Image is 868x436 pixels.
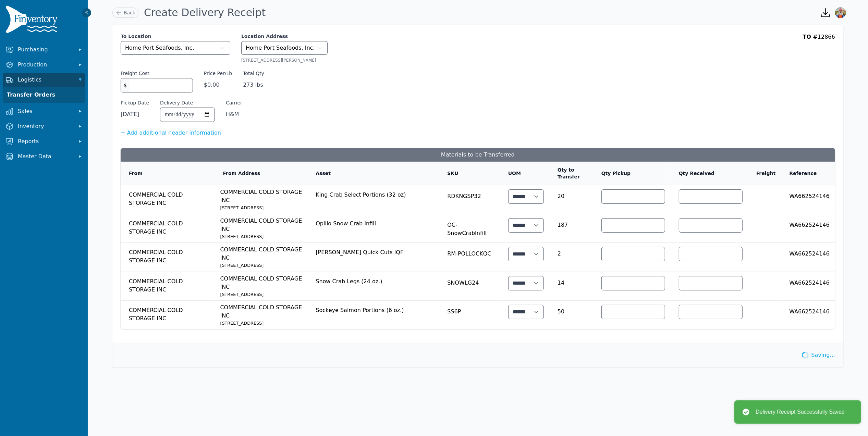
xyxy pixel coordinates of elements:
[220,262,302,269] small: [STREET_ADDRESS]
[439,162,500,185] th: SKU
[756,408,845,416] div: Delivery Receipt Successfully Saved
[160,99,193,106] label: Delivery Date
[439,243,500,272] td: RM-POLLOCKQC
[3,43,85,57] button: Purchasing
[781,272,835,300] td: WA662524146
[558,303,588,316] span: 50
[316,246,433,257] span: [PERSON_NAME] Quick Cuts IQF
[593,162,671,185] th: Qty Pickup
[121,41,230,55] button: Home Port Seafoods, Inc.
[220,304,302,326] span: COMMERCIAL COLD STORAGE INC
[316,188,433,199] span: King Crab Select Portions (32 oz)
[215,162,308,185] th: From Address
[781,243,835,272] td: WA662524146
[781,162,835,185] th: Reference
[220,291,302,298] small: [STREET_ADDRESS]
[316,217,433,228] span: Opilio Snow Crab Infill
[558,246,588,258] span: 2
[226,99,242,106] span: Carrier
[558,217,588,229] span: 187
[241,58,328,63] div: [STREET_ADDRESS][PERSON_NAME]
[781,185,835,214] td: WA662524146
[500,162,549,185] th: UOM
[439,272,500,300] td: SNOWLG24
[18,107,73,115] span: Sales
[121,99,149,106] span: Pickup Date
[241,41,328,55] button: Home Port Seafoods, Inc.
[112,8,138,18] a: Back
[3,104,85,118] button: Sales
[121,33,230,40] label: To Location
[835,7,846,18] img: Sera Wheeler
[220,246,302,269] span: COMMERCIAL COLD STORAGE INC
[121,129,221,137] button: + Add additional header information
[121,78,130,92] span: $
[220,320,302,326] small: [STREET_ADDRESS]
[220,189,302,211] span: COMMERCIAL COLD STORAGE INC
[18,152,73,161] span: Master Data
[18,61,73,69] span: Production
[439,300,500,329] td: SS6P
[803,33,835,63] div: 12866
[121,70,149,77] label: Freight Cost
[241,33,328,40] label: Location Address
[439,185,500,214] td: RDKNGSP32
[558,275,588,287] span: 14
[220,275,302,298] span: COMMERCIAL COLD STORAGE INC
[3,58,85,72] button: Production
[125,44,194,52] span: Home Port Seafoods, Inc.
[748,162,781,185] th: Freight
[129,275,209,294] span: COMMERCIAL COLD STORAGE INC
[18,137,73,146] span: Reports
[803,347,835,363] div: Saving...
[3,120,85,133] button: Inventory
[204,70,232,77] label: Price Per/Lb
[243,81,264,89] span: 273 lbs
[226,110,242,119] span: H&M
[18,46,73,54] span: Purchasing
[439,214,500,243] td: OC-SnowCrabInfill
[243,70,264,77] label: Total Qty
[121,148,835,162] h3: Materials to be Transferred
[549,162,593,185] th: Qty to Transfer
[781,214,835,243] td: WA662524146
[204,81,232,89] span: $0.00
[129,217,209,236] span: COMMERCIAL COLD STORAGE INC
[18,76,73,84] span: Logistics
[121,162,215,185] th: From
[5,5,60,36] img: Finventory
[3,150,85,163] button: Master Data
[803,34,818,40] span: TO #
[4,88,84,102] a: Transfer Orders
[781,300,835,329] td: WA662524146
[129,303,209,323] span: COMMERCIAL COLD STORAGE INC
[220,204,302,211] small: [STREET_ADDRESS]
[316,275,433,286] span: Snow Crab Legs (24 oz.)
[671,162,748,185] th: Qty Received
[220,233,302,240] small: [STREET_ADDRESS]
[558,188,588,200] span: 20
[129,188,209,207] span: COMMERCIAL COLD STORAGE INC
[144,7,266,19] h1: Create Delivery Receipt
[121,108,149,119] span: [DATE]
[220,217,302,240] span: COMMERCIAL COLD STORAGE INC
[3,73,85,87] button: Logistics
[3,135,85,148] button: Reports
[316,303,433,314] span: Sockeye Salmon Portions (6 oz.)
[18,122,73,130] span: Inventory
[129,246,209,265] span: COMMERCIAL COLD STORAGE INC
[246,44,315,52] span: Home Port Seafoods, Inc.
[307,162,439,185] th: Asset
